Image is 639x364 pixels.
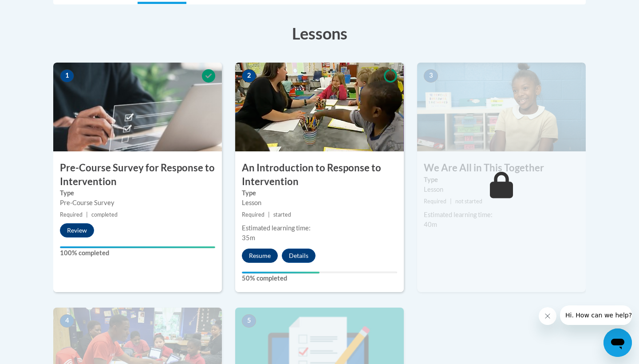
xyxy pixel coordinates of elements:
span: 3 [424,69,438,83]
h3: Pre-Course Survey for Response to Intervention [53,161,222,189]
span: | [450,198,452,205]
span: 4 [60,314,74,328]
label: Type [60,188,215,198]
div: Your progress [242,272,319,273]
span: 35m [242,234,255,241]
span: 5 [242,314,256,328]
span: completed [91,211,118,218]
span: | [86,211,88,218]
div: Pre-Course Survey [60,198,215,208]
div: Estimated learning time: [424,210,579,220]
h3: An Introduction to Response to Intervention [235,161,404,189]
button: Review [60,223,94,237]
span: 2 [242,69,256,83]
span: Required [60,211,83,218]
label: Type [424,175,579,185]
div: Estimated learning time: [242,223,397,233]
span: 40m [424,221,437,228]
h3: We Are All in This Together [417,161,586,175]
h3: Lessons [53,22,586,44]
span: Required [424,198,446,205]
button: Resume [242,249,278,263]
label: 100% completed [60,248,215,258]
div: Lesson [424,185,579,194]
span: started [273,211,291,218]
div: Lesson [242,198,397,208]
span: 1 [60,69,74,83]
iframe: Close message [539,307,556,325]
img: Course Image [235,63,404,151]
iframe: Button to launch messaging window [603,328,632,357]
span: not started [455,198,482,205]
label: Type [242,188,397,198]
div: Your progress [60,246,215,248]
label: 50% completed [242,273,397,283]
img: Course Image [417,63,586,151]
img: Course Image [53,63,222,151]
span: | [268,211,270,218]
iframe: Message from company [560,305,632,325]
button: Details [282,249,316,263]
span: Required [242,211,264,218]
